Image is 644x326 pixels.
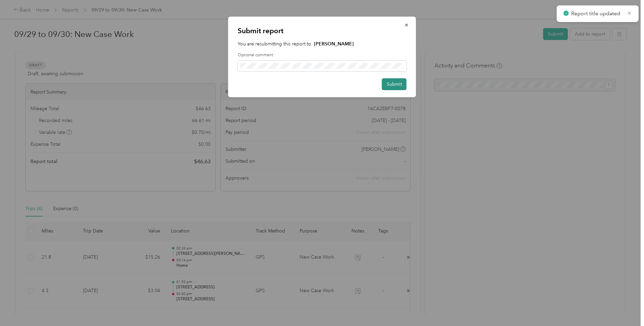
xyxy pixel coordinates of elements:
strong: [PERSON_NAME] [314,41,354,47]
p: You are resubmitting this report to: [238,40,407,47]
label: Optional comment [238,52,407,58]
p: Submit report [238,26,407,36]
button: Submit [382,78,407,90]
p: Report title updated [571,9,622,18]
iframe: Everlance-gr Chat Button Frame [606,288,644,326]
